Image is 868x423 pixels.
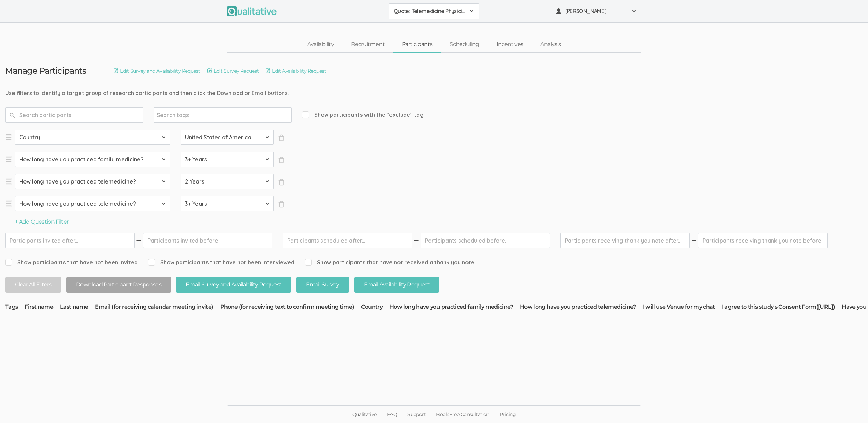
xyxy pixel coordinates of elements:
th: Country [361,303,390,313]
span: Show participants with the "exclude" tag [302,111,424,119]
th: Email (for receiving calendar meeting invite) [95,303,220,313]
a: Incentives [488,37,532,52]
button: Email Survey and Availability Request [176,277,291,293]
button: [PERSON_NAME] [551,3,641,19]
input: Search tags [157,111,200,120]
h3: Manage Participants [5,66,86,75]
th: I agree to this study's Consent Form([URL]) [722,303,842,313]
input: Participants scheduled after... [283,233,412,248]
th: Tags [5,303,25,313]
a: Pricing [494,406,521,423]
iframe: Chat Widget [833,390,868,423]
span: [PERSON_NAME] [565,7,627,15]
button: Download Participant Responses [66,277,171,293]
a: Recruitment [343,37,393,52]
input: Search participants [5,107,143,123]
th: How long have you practiced telemedicine? [520,303,643,313]
button: Quote: Telemedicine Physicians [389,3,479,19]
a: Edit Survey and Availability Request [114,67,200,75]
span: × [278,179,285,186]
button: + Add Question Filter [15,218,69,226]
a: Edit Availability Request [266,67,326,75]
button: Clear All Filters [5,277,61,293]
span: Show participants that have not been invited [5,258,138,266]
span: × [278,134,285,141]
span: × [278,157,285,163]
img: Qualitative [227,6,277,16]
button: Email Survey [296,277,349,293]
th: Phone (for receiving text to confirm meeting time) [220,303,361,313]
input: Participants invited after... [5,233,135,248]
button: Email Availability Request [354,277,439,293]
img: dash.svg [413,233,420,248]
a: Support [402,406,431,423]
a: Availability [299,37,343,52]
th: I will use Venue for my chat [643,303,722,313]
input: Participants invited before... [143,233,272,248]
span: Show participants that have not been interviewed [148,258,295,266]
th: How long have you practiced family medicine? [389,303,520,313]
img: dash.svg [135,233,142,248]
span: Show participants that have not received a thank you note [305,258,474,266]
input: Participants receiving thank you note before... [698,233,828,248]
a: Qualitative [347,406,382,423]
a: Participants [393,37,441,52]
a: Edit Survey Request [207,67,259,75]
a: Analysis [532,37,569,52]
span: Quote: Telemedicine Physicians [394,7,465,15]
th: Last name [60,303,95,313]
a: Scheduling [441,37,488,52]
th: First name [25,303,60,313]
span: × [278,201,285,208]
img: dash.svg [691,233,697,248]
input: Participants receiving thank you note after... [560,233,690,248]
a: FAQ [382,406,402,423]
a: Book Free Consultation [431,406,494,423]
input: Participants scheduled before... [421,233,550,248]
